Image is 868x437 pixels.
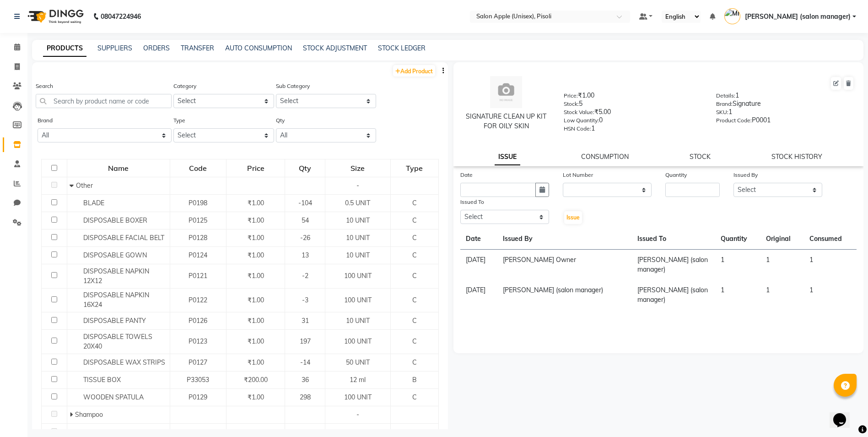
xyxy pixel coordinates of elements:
[460,250,497,280] td: [DATE]
[70,410,75,419] span: Expand Row
[302,317,309,325] span: 31
[716,116,752,125] label: Product Code:
[83,317,146,325] span: DISPOSABLE PANTY
[716,91,854,104] div: 1
[346,234,370,242] span: 10 UNIT
[346,216,370,224] span: 10 UNIT
[189,317,207,325] span: P0126
[830,400,859,428] iframe: chat widget
[68,160,169,176] div: Name
[83,393,144,401] span: WOODEN SPATULA
[497,280,632,310] td: [PERSON_NAME] (salon manager)
[412,272,417,280] span: C
[412,216,417,224] span: C
[248,234,264,242] span: ₹1.00
[302,376,309,384] span: 36
[189,199,207,207] span: P0198
[248,272,264,280] span: ₹1.00
[189,216,207,224] span: P0125
[346,317,370,325] span: 10 UNIT
[181,44,214,52] a: TRANSFER
[412,376,417,384] span: B
[171,160,226,176] div: Code
[248,393,264,401] span: ₹1.00
[564,115,702,128] div: 0
[302,251,309,259] span: 13
[716,115,854,128] div: P0001
[248,199,264,207] span: ₹1.00
[344,393,372,401] span: 100 UNIT
[497,250,632,280] td: [PERSON_NAME] Owner
[412,317,417,325] span: C
[173,116,185,125] label: Type
[345,199,370,207] span: 0.5 UNIT
[760,280,804,310] td: 1
[38,116,53,125] label: Brand
[632,280,715,310] td: [PERSON_NAME] (salon manager)
[189,251,207,259] span: P0124
[460,280,497,310] td: [DATE]
[564,124,702,137] div: 1
[302,216,309,224] span: 54
[378,44,426,52] a: STOCK LEDGER
[564,99,702,112] div: 5
[300,393,311,401] span: 298
[248,337,264,345] span: ₹1.00
[724,8,740,24] img: Mrs. Poonam Bansal (salon manager)
[356,428,359,436] span: -
[804,250,857,280] td: 1
[189,337,207,345] span: P0123
[564,107,702,120] div: ₹5.00
[83,251,147,259] span: DISPOSABLE GOWN
[564,116,599,125] label: Low Quantity:
[716,99,854,112] div: Signature
[248,216,264,224] span: ₹1.00
[248,317,264,325] span: ₹1.00
[298,199,312,207] span: -104
[412,393,417,401] span: C
[412,296,417,304] span: C
[300,358,310,366] span: -14
[248,251,264,259] span: ₹1.00
[564,125,591,133] label: HSN Code:
[350,376,366,384] span: 12 ml
[460,171,473,179] label: Date
[83,333,152,350] span: DISPOSABLE TOWELS 20X40
[75,410,103,419] span: Shampoo
[189,272,207,280] span: P0121
[187,376,209,384] span: P33053
[303,44,367,52] a: STOCK ADJUSTMENT
[302,272,308,280] span: -2
[85,428,119,436] span: Conditioner
[276,82,310,90] label: Sub Category
[716,92,735,100] label: Details:
[36,94,172,108] input: Search by product name or code
[495,149,520,165] a: ISSUE
[344,296,372,304] span: 100 UNIT
[564,100,579,108] label: Stock:
[716,108,728,116] label: SKU:
[771,153,822,161] a: STOCK HISTORY
[97,44,132,52] a: SUPPLIERS
[632,229,715,250] th: Issued To
[715,280,760,310] td: 1
[733,171,758,179] label: Issued By
[23,4,86,29] img: logo
[83,358,165,366] span: DISPOSABLE WAX STRIPS
[632,250,715,280] td: [PERSON_NAME] (salon manager)
[83,291,149,309] span: DISPOSABLE NAPKIN 16X24
[344,272,372,280] span: 100 UNIT
[143,44,170,52] a: ORDERS
[83,216,147,224] span: DISPOSABLE BOXER
[581,153,629,161] a: CONSUMPTION
[83,267,149,285] span: DISPOSABLE NAPKIN 12X12
[248,358,264,366] span: ₹1.00
[412,251,417,259] span: C
[564,108,594,116] label: Stock Value:
[225,44,292,52] a: AUTO CONSUMPTION
[346,251,370,259] span: 10 UNIT
[70,181,76,190] span: Collapse Row
[490,76,522,108] img: avatar
[83,376,121,384] span: TISSUE BOX
[804,229,857,250] th: Consumed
